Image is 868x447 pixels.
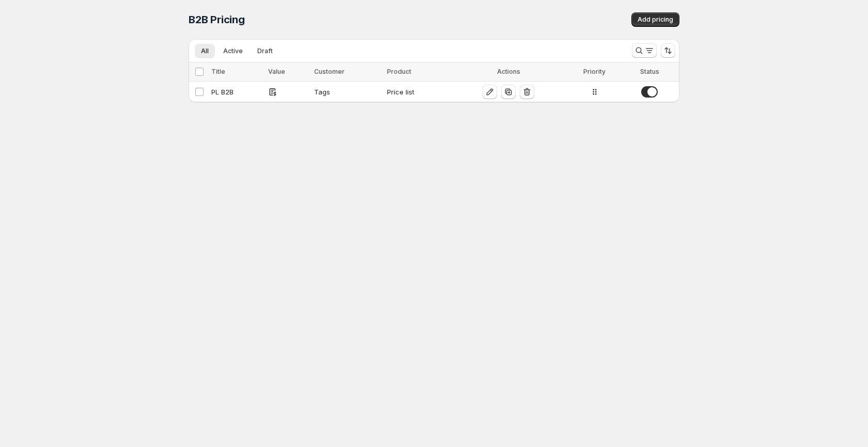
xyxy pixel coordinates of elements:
span: Title [211,68,225,75]
span: Product [387,68,411,75]
span: Actions [497,68,520,75]
span: B2B Pricing [189,13,245,26]
span: Customer [314,68,345,75]
div: PL B2B [211,87,262,97]
span: Add pricing [638,15,673,24]
span: All [201,47,209,55]
span: Value [268,68,285,75]
button: Search and filter results [632,43,657,58]
button: Add pricing [631,12,679,27]
button: Sort the results [661,43,675,58]
span: Draft [257,47,273,55]
div: Tags [314,87,381,97]
span: Status [640,68,659,75]
span: Active [223,47,243,55]
div: Price list [387,87,447,97]
span: Priority [583,68,606,75]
